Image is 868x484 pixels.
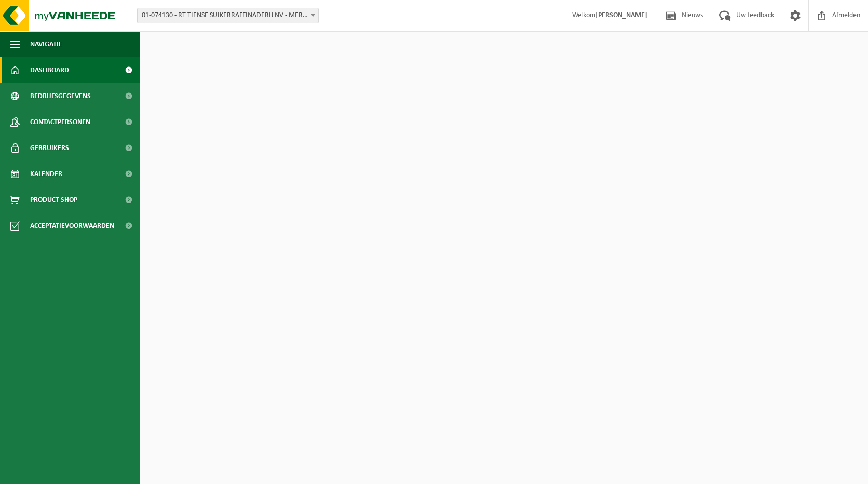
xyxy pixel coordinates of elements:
[138,8,318,23] span: 01-074130 - RT TIENSE SUIKERRAFFINADERIJ NV - MERKSEM
[30,213,114,239] span: Acceptatievoorwaarden
[30,83,91,109] span: Bedrijfsgegevens
[595,11,647,19] strong: [PERSON_NAME]
[30,109,90,135] span: Contactpersonen
[137,8,319,23] span: 01-074130 - RT TIENSE SUIKERRAFFINADERIJ NV - MERKSEM
[30,187,77,213] span: Product Shop
[30,31,62,57] span: Navigatie
[30,161,62,187] span: Kalender
[30,57,69,83] span: Dashboard
[30,135,69,161] span: Gebruikers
